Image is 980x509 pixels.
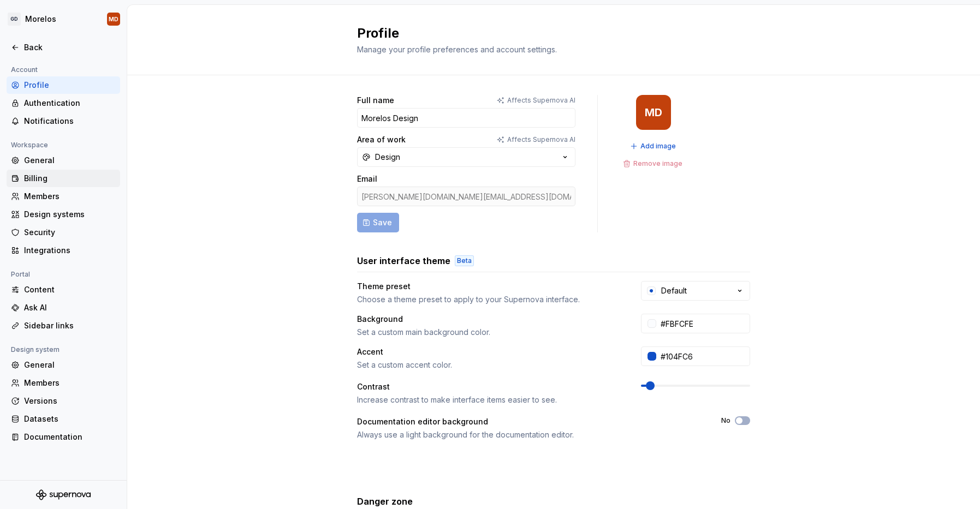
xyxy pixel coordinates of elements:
[24,227,116,238] div: Security
[7,374,120,392] a: Members
[357,327,621,338] div: Set a custom main background color.
[507,96,575,105] p: Affects Supernova AI
[24,191,116,202] div: Members
[7,94,120,112] a: Authentication
[7,139,52,152] div: Workspace
[24,116,116,127] div: Notifications
[7,392,120,410] a: Versions
[24,42,116,53] div: Back
[357,381,621,392] div: Contrast
[627,139,681,154] button: Add image
[357,294,621,305] div: Choose a theme preset to apply to your Supernova interface.
[24,284,116,295] div: Content
[656,346,750,366] input: #104FC6
[7,224,120,241] a: Security
[24,432,116,442] div: Documentation
[7,343,64,356] div: Design system
[24,360,116,370] div: General
[357,360,621,370] div: Set a custom accent color.
[656,314,750,333] input: #FFFFFF
[24,302,116,313] div: Ask AI
[24,80,116,91] div: Profile
[36,489,91,500] svg: Supernova Logo
[7,410,120,428] a: Datasets
[7,206,120,223] a: Design systems
[507,135,575,144] p: Affects Supernova AI
[7,76,120,94] a: Profile
[357,495,413,508] h3: Danger zone
[7,356,120,374] a: General
[357,346,621,357] div: Accent
[7,188,120,205] a: Members
[357,45,557,54] span: Manage your profile preferences and account settings.
[357,173,377,184] label: Email
[375,152,400,163] div: Design
[641,281,750,301] button: Default
[357,429,702,440] div: Always use a light background for the documentation editor.
[357,25,737,42] h2: Profile
[357,394,621,405] div: Increase contrast to make interface items easier to see.
[7,428,120,446] a: Documentation
[24,155,116,166] div: General
[7,152,120,169] a: General
[24,396,116,406] div: Versions
[7,112,120,130] a: Notifications
[24,414,116,424] div: Datasets
[24,320,116,331] div: Sidebar links
[7,268,34,281] div: Portal
[7,63,42,76] div: Account
[7,317,120,334] a: Sidebar links
[7,281,120,298] a: Content
[455,255,474,266] div: Beta
[357,254,450,267] h3: User interface theme
[7,39,120,56] a: Back
[24,98,116,109] div: Authentication
[7,242,120,259] a: Integrations
[357,314,621,325] div: Background
[640,142,676,151] span: Add image
[25,14,56,25] div: Morelos
[645,108,662,117] div: MD
[357,134,406,145] label: Area of work
[721,416,730,425] label: No
[8,13,21,26] div: GD
[24,173,116,184] div: Billing
[2,7,124,31] button: GDMorelosMD
[109,15,118,23] div: MD
[24,209,116,220] div: Design systems
[7,299,120,316] a: Ask AI
[661,285,687,296] div: Default
[24,378,116,388] div: Members
[24,245,116,256] div: Integrations
[357,281,621,292] div: Theme preset
[357,95,394,106] label: Full name
[7,170,120,187] a: Billing
[357,416,702,427] div: Documentation editor background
